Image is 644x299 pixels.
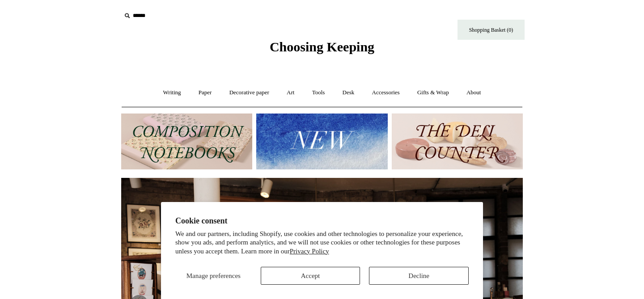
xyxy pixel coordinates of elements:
span: Manage preferences [186,272,241,279]
a: Privacy Policy [290,248,329,255]
span: Choosing Keeping [270,39,374,54]
img: New.jpg__PID:f73bdf93-380a-4a35-bcfe-7823039498e1 [256,114,387,169]
a: Shopping Basket (0) [458,20,525,40]
img: The Deli Counter [392,114,523,169]
button: Manage preferences [175,267,252,285]
a: Decorative paper [221,81,277,105]
a: Tools [304,81,333,105]
img: 202302 Composition ledgers.jpg__PID:69722ee6-fa44-49dd-a067-31375e5d54ec [121,114,252,169]
a: Accessories [364,81,408,105]
p: We and our partners, including Shopify, use cookies and other technologies to personalize your ex... [175,230,469,256]
a: About [458,81,489,105]
button: Accept [261,267,360,285]
a: Choosing Keeping [270,46,374,53]
a: Gifts & Wrap [409,81,457,105]
a: Desk [335,81,363,105]
h2: Cookie consent [175,216,469,226]
a: Paper [191,81,220,105]
button: Decline [369,267,469,285]
a: Writing [155,81,189,105]
a: Art [279,81,302,105]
